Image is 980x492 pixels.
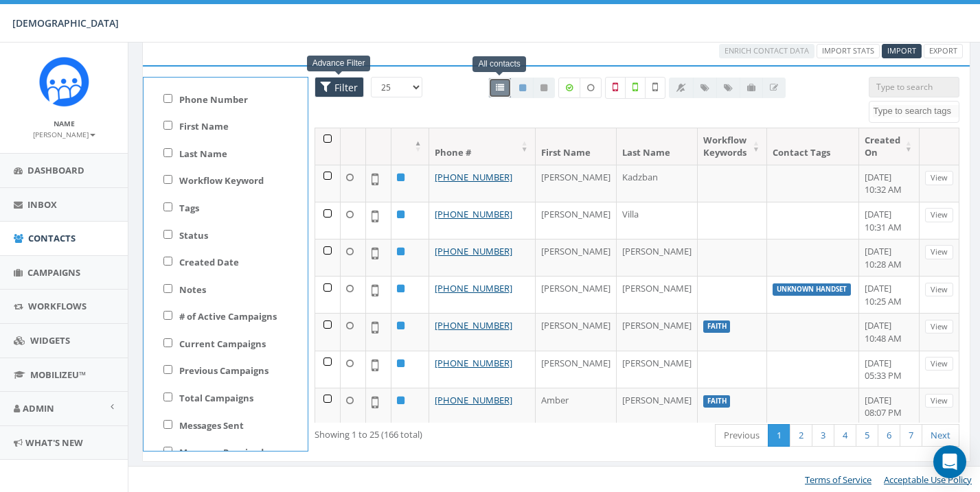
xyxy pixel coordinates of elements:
label: Current Campaigns [179,338,266,351]
span: Filter [331,81,358,94]
label: Last Name [179,148,227,161]
th: Contact Tags [767,128,859,165]
span: Widgets [30,334,70,347]
div: Showing 1 to 25 (166 total) [315,423,571,441]
td: [PERSON_NAME] [536,313,617,350]
small: Name [54,119,75,128]
td: [PERSON_NAME] [617,239,698,276]
label: Previous Campaigns [179,364,269,377]
small: [PERSON_NAME] [33,130,95,139]
a: 3 [812,424,834,447]
a: View [925,171,953,185]
label: First Name [179,120,229,133]
a: View [925,245,953,259]
a: 5 [856,424,878,447]
a: [PHONE_NUMBER] [435,245,512,257]
td: [DATE] 08:07 PM [859,388,920,425]
div: Advance Filter [307,56,371,71]
a: [PHONE_NUMBER] [435,394,512,406]
a: Export [924,44,963,58]
label: unknown handset [773,283,851,296]
a: 6 [878,424,900,447]
td: [DATE] 10:28 AM [859,239,920,276]
label: Phone Number [179,93,248,106]
th: Workflow Keywords: activate to sort column ascending [698,128,767,165]
a: 7 [900,424,922,447]
td: [DATE] 10:25 AM [859,276,920,313]
th: Created On: activate to sort column ascending [859,128,920,165]
label: Workflow Keyword [179,174,264,187]
a: 1 [768,424,790,447]
td: [PERSON_NAME] [536,276,617,313]
label: Faith [703,320,731,333]
span: Workflows [28,300,87,312]
td: Kadzban [617,165,698,202]
label: Faith [703,395,731,408]
th: Phone #: activate to sort column ascending [429,128,536,165]
span: Contacts [28,232,76,244]
a: [PHONE_NUMBER] [435,282,512,294]
img: Rally_Platform_Icon.png [38,56,90,108]
label: Total Campaigns [179,392,253,405]
span: CSV files only [887,45,916,56]
a: View [925,357,953,371]
label: Created Date [179,256,239,269]
td: [PERSON_NAME] [536,239,617,276]
a: View [925,208,953,222]
a: [PHONE_NUMBER] [435,319,512,331]
span: Inbox [27,198,57,211]
a: [PHONE_NUMBER] [435,357,512,369]
a: View [925,283,953,297]
span: [DEMOGRAPHIC_DATA] [12,16,119,30]
label: Validated [625,77,646,99]
td: [DATE] 05:33 PM [859,351,920,388]
td: [DATE] 10:48 AM [859,313,920,350]
td: Amber [536,388,617,425]
a: [PERSON_NAME] [33,128,95,140]
span: Campaigns [27,266,80,279]
a: 4 [834,424,856,447]
label: # of Active Campaigns [179,310,277,323]
th: First Name [536,128,617,165]
a: View [925,394,953,408]
td: Villa [617,202,698,239]
input: Type to search [869,77,959,97]
td: [DATE] 10:31 AM [859,202,920,239]
td: [PERSON_NAME] [536,351,617,388]
td: [PERSON_NAME] [536,202,617,239]
div: Open Intercom Messenger [933,445,966,478]
td: [PERSON_NAME] [536,165,617,202]
td: [PERSON_NAME] [617,276,698,313]
span: Dashboard [27,164,84,176]
span: What's New [25,436,83,449]
div: All contacts [472,56,525,72]
a: Import Stats [817,44,880,58]
a: Terms of Service [805,473,871,486]
a: [PHONE_NUMBER] [435,171,512,183]
td: [PERSON_NAME] [617,351,698,388]
textarea: Search [873,105,959,117]
td: [PERSON_NAME] [617,313,698,350]
span: Import [887,45,916,56]
label: Tags [179,202,199,215]
a: View [925,320,953,334]
span: MobilizeU™ [30,368,86,381]
label: Status [179,229,208,242]
a: Previous [715,424,768,447]
th: Last Name [617,128,698,165]
label: Notes [179,283,206,296]
td: [PERSON_NAME] [617,388,698,425]
a: Import [882,44,922,58]
label: Messages Received [179,446,264,459]
td: [DATE] 10:32 AM [859,165,920,202]
a: [PHONE_NUMBER] [435,208,512,220]
span: Admin [23,402,54,414]
label: Messages Sent [179,419,244,432]
a: Next [922,424,959,447]
a: Acceptable Use Policy [884,473,972,486]
a: 2 [790,424,812,447]
label: Not Validated [645,77,665,99]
